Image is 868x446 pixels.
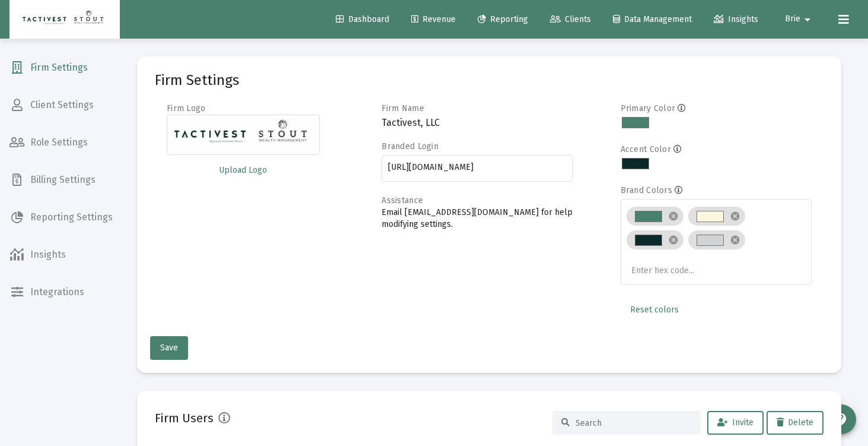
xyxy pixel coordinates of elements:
button: Invite [707,411,764,435]
button: Delete [767,411,824,435]
mat-card-title: Firm Settings [155,74,239,86]
input: Search [576,418,692,428]
label: Firm Name [381,103,424,113]
label: Primary Color [621,103,676,113]
span: Upload Logo [219,165,267,175]
mat-icon: arrow_drop_down [800,8,815,31]
img: Firm logo [167,115,320,155]
h2: Past performance is not indicative of future performance. Principal value and investment return w... [5,10,664,124]
span: Reporting [478,14,528,24]
a: Data Management [603,8,701,31]
label: Accent Color [621,144,671,154]
label: Firm Logo [167,103,206,113]
button: Brie [771,7,829,31]
a: Clients [540,8,600,31]
a: Dashboard [326,8,399,31]
mat-icon: cancel [730,211,740,222]
span: Reset colors [630,305,679,315]
span: Insights [714,14,758,24]
button: Reset colors [621,298,688,322]
a: Insights [704,8,768,31]
h3: Tactivest, LLC [381,115,573,131]
label: Brand Colors [621,185,672,195]
label: Assistance [381,195,423,205]
button: Save [150,336,188,360]
span: Invite [717,417,753,428]
h2: This performance report provides information regarding the previous listed accounts that are bein... [5,134,664,183]
span: Clients [550,14,591,24]
a: Revenue [402,8,465,31]
span: Delete [777,417,813,428]
button: Upload Logo [167,159,320,182]
mat-icon: cancel [730,235,740,245]
span: Data Management [613,14,692,24]
span: Save [160,343,178,353]
mat-icon: cancel [668,235,679,245]
input: Enter hex code... [631,266,720,276]
h2: Firm Users [155,409,214,428]
span: Dashboard [336,14,389,24]
span: Revenue [411,14,456,24]
mat-icon: cancel [668,211,679,222]
mat-chip-list: Brand colors [627,204,805,278]
label: Branded Login [381,141,438,151]
span: Brie [785,14,800,24]
a: Reporting [468,8,538,31]
img: Dashboard [18,8,111,31]
p: Email [EMAIL_ADDRESS][DOMAIN_NAME] for help modifying settings. [381,207,573,230]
